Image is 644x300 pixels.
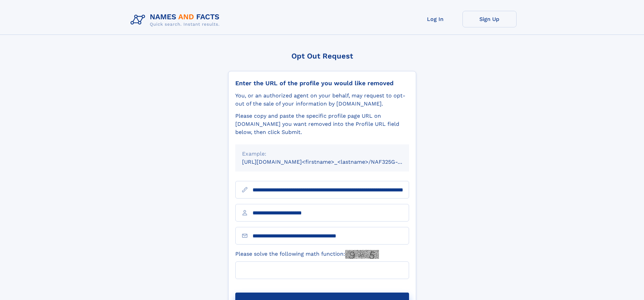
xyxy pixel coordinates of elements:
small: [URL][DOMAIN_NAME]<firstname>_<lastname>/NAF325G-xxxxxxxx [242,159,422,165]
a: Sign Up [462,11,517,27]
div: Opt Out Request [228,52,416,60]
div: Enter the URL of the profile you would like removed [235,79,409,87]
div: Example: [242,150,402,158]
div: You, or an authorized agent on your behalf, may request to opt-out of the sale of your informatio... [235,92,409,108]
img: Logo Names and Facts [128,11,225,29]
div: Please copy and paste the specific profile page URL on [DOMAIN_NAME] you want removed into the Pr... [235,112,409,136]
label: Please solve the following math function: [235,250,379,259]
a: Log In [408,11,462,27]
